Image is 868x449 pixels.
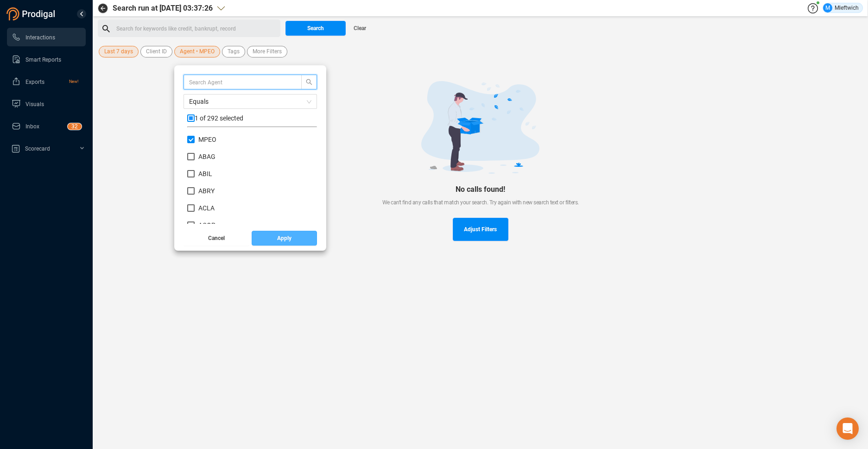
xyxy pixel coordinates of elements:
[825,3,830,13] span: M
[285,21,346,36] button: Search
[7,50,86,69] li: Smart Reports
[7,95,86,113] li: Visuals
[25,123,39,130] span: Inbox
[453,218,508,241] button: Adjust Filters
[823,3,859,13] div: Mleftwich
[7,72,86,91] li: Exports
[12,72,78,91] a: ExportsNew!
[25,79,44,85] span: Exports
[307,21,324,36] span: Search
[99,46,139,57] button: Last 7 days
[140,46,172,57] button: Client ID
[198,221,215,229] span: ACOP
[836,417,859,440] div: Open Intercom Messenger
[174,46,220,57] button: Agent • MPEO
[198,170,212,177] span: ABIL
[302,79,317,85] span: search
[354,21,366,36] span: Clear
[113,198,848,207] div: We can't find any calls that match your search. Try again with new search text or filters.
[198,136,216,143] span: MPEO
[184,231,249,246] button: Cancel
[75,123,78,133] p: 2
[69,72,78,91] span: New!
[7,28,86,46] li: Interactions
[12,50,78,69] a: Smart Reports
[104,46,133,57] span: Last 7 days
[7,117,86,135] li: Inbox
[222,46,245,57] button: Tags
[146,46,167,57] span: Client ID
[25,101,44,108] span: Visuals
[247,46,287,57] button: More Filters
[25,145,50,152] span: Scorecard
[198,153,215,160] span: ABAG
[198,204,215,212] span: ACLA
[189,77,287,87] input: Search Agent
[68,123,82,130] sup: 32
[12,28,78,46] a: Interactions
[12,95,78,113] a: Visuals
[253,46,282,57] span: More Filters
[113,185,848,194] div: No calls found!
[180,46,215,57] span: Agent • MPEO
[25,34,55,41] span: Interactions
[198,187,215,195] span: ABRY
[189,95,311,108] span: Equals
[187,135,317,224] div: grid
[12,117,78,135] a: Inbox
[113,3,213,14] span: Search run at [DATE] 03:37:26
[252,231,317,246] button: Apply
[71,123,75,133] p: 3
[25,57,61,63] span: Smart Reports
[277,231,291,246] span: Apply
[464,218,497,241] span: Adjust Filters
[228,46,240,57] span: Tags
[195,114,243,122] span: 1 of 292 selected
[6,7,57,20] img: prodigal-logo
[346,21,374,36] button: Clear
[208,231,225,246] span: Cancel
